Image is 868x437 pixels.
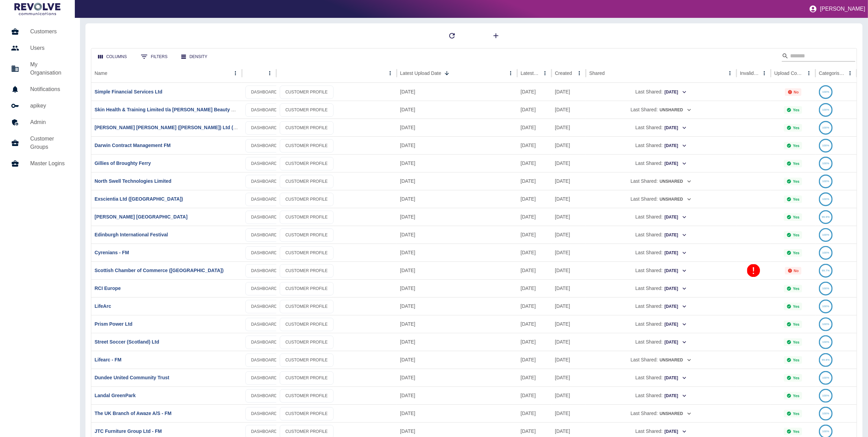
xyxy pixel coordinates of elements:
div: Last Shared: [589,172,733,190]
a: CUSTOMER PROFILE [280,407,334,421]
div: 06 Sep 2025 [517,190,552,208]
a: My Organisation [5,56,74,81]
div: Last Shared: [589,208,733,226]
button: Latest Usage column menu [540,68,550,78]
div: 11 Sep 2025 [517,119,552,136]
div: 16 Sep 2025 [397,119,517,136]
button: [DATE] [664,391,687,401]
div: Last Shared: [589,405,733,422]
a: CUSTOMER PROFILE [280,86,334,99]
div: 04 Jul 2023 [552,83,586,101]
div: 04 Jul 2023 [552,404,586,422]
a: Customer Groups [5,131,74,155]
button: Created column menu [575,68,584,78]
div: 09 Sep 2025 [517,244,552,261]
p: Yes [793,108,799,112]
a: CUSTOMER PROFILE [280,246,334,260]
text: 100% [822,144,829,147]
a: CUSTOMER PROFILE [280,139,334,153]
button: [DATE] [664,123,687,133]
button: Sort [442,68,452,78]
img: Logo [14,3,60,15]
div: 04 Jul 2023 [552,279,586,297]
div: 15 Sep 2025 [397,208,517,226]
div: 15 Sep 2025 [397,244,517,261]
div: Last Shared: [589,244,733,261]
a: CUSTOMER PROFILE [280,228,334,242]
a: The UK Branch of Awaze A/S - FM [95,411,172,416]
button: Density [176,51,213,63]
a: CUSTOMER PROFILE [280,121,334,135]
button: Upload Complete column menu [804,68,814,78]
a: DASHBOARD [245,407,283,421]
div: Last Shared: [589,333,733,351]
div: Last Shared: [589,315,733,333]
button: column menu [265,68,275,78]
button: Latest Upload Date column menu [506,68,516,78]
div: Search [782,51,855,63]
p: Yes [793,340,799,344]
div: 16 Sep 2025 [397,154,517,172]
div: 12 Sep 2025 [397,261,517,279]
div: 10 Apr 2024 [552,261,586,279]
div: 10 Sep 2025 [517,172,552,190]
div: 11 Sep 2025 [517,154,552,172]
h5: Master Logins [30,159,69,168]
a: Dundee United Community Trust [95,375,170,380]
div: 16 Sep 2025 [397,136,517,154]
a: Gillies of Broughty Ferry [95,160,151,166]
button: Unshared [659,176,692,187]
a: CUSTOMER PROFILE [280,300,334,313]
div: 07 May 2025 [552,172,586,190]
text: 99.7% [822,269,830,272]
button: Categorised column menu [845,68,855,78]
p: Yes [793,287,799,291]
div: Name [95,70,107,76]
div: 11 Sep 2025 [517,83,552,101]
a: Customers [5,23,74,40]
text: 100% [822,162,829,165]
a: DASHBOARD [245,282,283,295]
button: Unshared [659,355,692,366]
button: [DATE] [664,212,687,223]
div: 17 Sep 2025 [397,83,517,101]
a: DASHBOARD [245,300,283,313]
p: Yes [793,233,799,237]
a: Landal GreenPark [95,393,136,398]
div: Latest Usage [521,70,540,76]
button: [DATE] [664,158,687,169]
button: Invalid Creds column menu [760,68,769,78]
a: CUSTOMER PROFILE [280,282,334,295]
a: CUSTOMER PROFILE [280,371,334,385]
button: Name column menu [231,68,240,78]
h5: Notifications [30,85,69,93]
a: CUSTOMER PROFILE [280,318,334,331]
h5: Customer Groups [30,135,69,151]
text: 100% [822,394,829,397]
button: [DATE] [664,373,687,383]
text: 100% [822,126,829,129]
a: Users [5,40,74,56]
div: 11 Sep 2025 [517,226,552,244]
text: 100% [822,233,829,236]
div: 12 Sep 2025 [397,279,517,297]
div: Last Shared: [589,369,733,386]
div: Last Shared: [589,387,733,404]
a: DASHBOARD [245,318,283,331]
div: Last Shared: [589,101,733,119]
button: Unshared [659,194,692,205]
text: 100% [822,90,829,93]
button: Select columns [93,51,132,63]
a: Lifearc - FM [95,357,122,362]
a: DASHBOARD [245,121,283,135]
div: 21 Aug 2025 [552,351,586,369]
a: CUSTOMER PROFILE [280,264,334,278]
p: Yes [793,358,799,362]
div: 11 Sep 2025 [517,208,552,226]
div: Last Shared: [589,83,733,101]
button: column menu [385,68,395,78]
div: Last Shared: [589,226,733,244]
a: North Swell Technologies Limited [95,178,172,184]
button: [DATE] [664,230,687,240]
a: DASHBOARD [245,211,283,224]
